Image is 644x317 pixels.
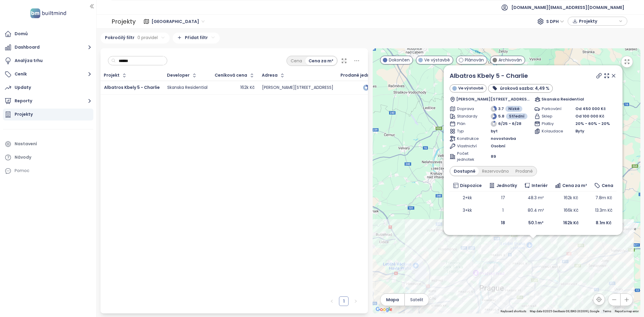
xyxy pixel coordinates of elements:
[491,154,496,160] span: 89
[563,207,578,213] span: 166k Kč
[575,113,604,119] span: Od 100 000 Kč
[457,136,478,142] span: Konstrukce
[542,106,562,112] span: Parkování
[287,57,305,65] div: Cena
[542,121,562,127] span: Platby
[215,73,247,77] div: Ceníková cena
[15,57,43,64] div: Analýza trhu
[351,296,360,306] li: Následující strana
[3,95,93,107] button: Reporty
[479,167,512,175] div: Rezervováno
[262,73,278,77] div: Adresa
[485,191,521,204] td: 17
[240,85,255,90] div: 162k Kč
[491,143,505,149] span: Osobní
[511,0,624,15] span: [DOMAIN_NAME][EMAIL_ADDRESS][DOMAIN_NAME]
[104,84,160,90] a: Albatros Kbely 5 - Charlie
[542,128,562,134] span: Kolaudace
[485,204,521,217] td: 1
[532,182,548,189] span: Interiér
[501,220,505,226] b: 18
[167,85,208,90] div: Skanska Residential
[457,121,478,127] span: Plán
[151,17,205,26] span: Praha
[530,310,599,313] span: Map data ©2025 GeoBasis-DE/BKG (©2009), Google
[330,299,334,303] span: left
[564,195,578,201] span: 162k Kč
[351,296,360,306] button: right
[457,128,478,134] span: Typ
[498,113,504,119] span: 5.8
[595,207,612,213] span: 13.3m Kč
[15,154,31,161] div: Návody
[112,16,136,27] div: Projekty
[521,204,551,217] td: 80.4 m²
[498,106,504,112] span: 3.7
[575,128,584,134] span: Byty
[563,220,579,226] b: 162k Kč
[305,57,337,65] div: Cena za m²
[501,309,526,313] button: Keyboard shortcuts
[491,128,498,134] span: byt
[339,296,349,306] li: 1
[137,34,158,41] span: 0 pravidel
[458,85,483,91] span: Ve výstavbě
[602,182,613,189] span: Cena
[579,17,617,26] span: Projekty
[465,57,484,63] span: Plánován
[15,111,33,118] div: Projekty
[575,121,610,126] span: 20% - 60% - 20%
[15,30,28,38] div: Domů
[339,297,348,306] a: 1
[15,140,37,148] div: Nastavení
[541,96,584,102] span: Skanska Residential
[571,17,624,26] div: button
[3,165,93,177] div: Pomoc
[3,28,93,40] a: Domů
[167,73,190,77] div: Developer
[521,191,551,204] td: 48.3 m²
[451,167,479,175] div: Dostupné
[450,191,485,204] td: 2+kk
[327,296,337,306] li: Předchozí strana
[542,113,562,119] span: Sklep
[457,143,478,149] span: Vlastnictví
[380,294,404,306] button: Mapa
[3,138,93,150] a: Nastavení
[457,151,478,163] span: Počet jednotek
[3,55,93,67] a: Analýza trhu
[603,310,611,313] a: Terms (opens in new tab)
[424,57,450,63] span: Ve výstavbě
[562,182,587,189] span: Cena za m²
[500,85,549,91] b: úroková sazba: 4,49 %
[389,57,410,63] span: Dokončen
[327,296,337,306] button: left
[374,306,394,313] a: Open this area in Google Maps (opens a new window)
[575,106,606,112] span: Od 450 000 Kč
[496,182,517,189] span: Jednotky
[457,113,478,119] span: Standardy
[615,310,639,313] a: Report a map error
[340,73,380,77] span: Prodané jednotky
[3,41,93,53] button: Dashboard
[104,73,120,77] div: Projekt
[596,220,612,226] b: 8.1m Kč
[3,68,93,80] button: Ceník
[460,182,482,189] span: Dispozice
[450,204,485,217] td: 3+kk
[405,294,429,306] button: Satelit
[546,17,564,26] span: S DPH
[457,106,478,112] span: Doprava
[3,109,93,120] a: Projekty
[508,106,519,112] span: Nízké
[3,151,93,163] a: Návody
[512,167,536,175] div: Prodané
[509,113,524,119] span: Střední
[499,57,522,63] span: Archivován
